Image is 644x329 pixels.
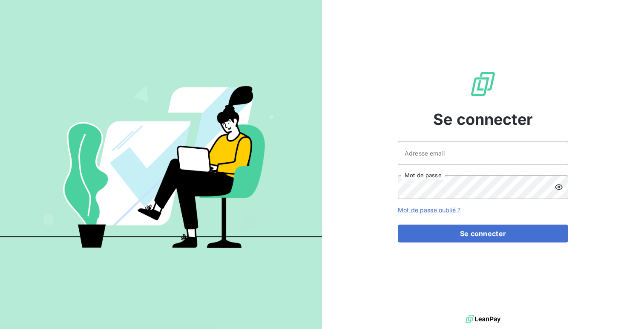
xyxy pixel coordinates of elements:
a: Mot de passe oublié ? [398,206,460,214]
input: placeholder [398,141,568,165]
span: Se connecter [433,108,533,131]
img: logo [466,313,500,326]
img: Logo LeanPay [469,70,497,98]
button: Se connecter [398,225,568,242]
